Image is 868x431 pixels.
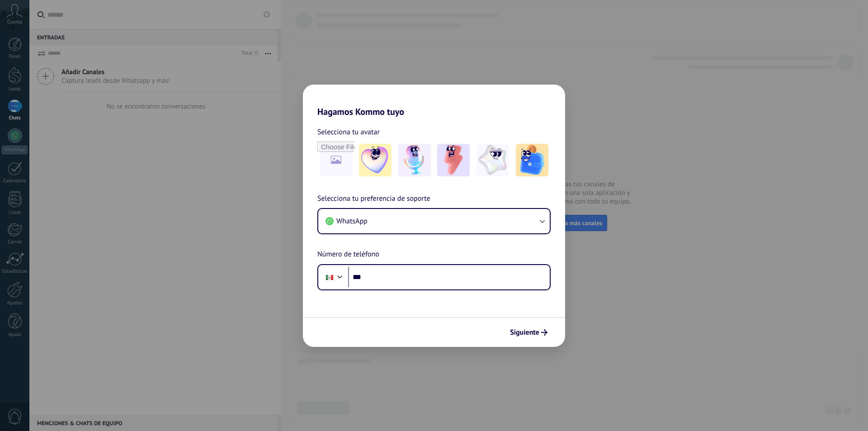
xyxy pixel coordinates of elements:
button: Siguiente [506,325,552,340]
span: Selecciona tu preferencia de soporte [317,193,430,205]
button: WhatsApp [318,209,550,233]
span: WhatsApp [336,217,368,226]
img: -1.jpeg [359,144,392,176]
div: Mexico: + 52 [321,268,338,287]
span: Selecciona tu avatar [317,126,380,138]
span: Número de teléfono [317,249,379,260]
span: Siguiente [510,329,539,336]
img: -2.jpeg [398,144,431,176]
img: -5.jpeg [516,144,548,176]
h2: Hagamos Kommo tuyo [303,85,565,117]
img: -4.jpeg [476,144,509,176]
img: -3.jpeg [437,144,470,176]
